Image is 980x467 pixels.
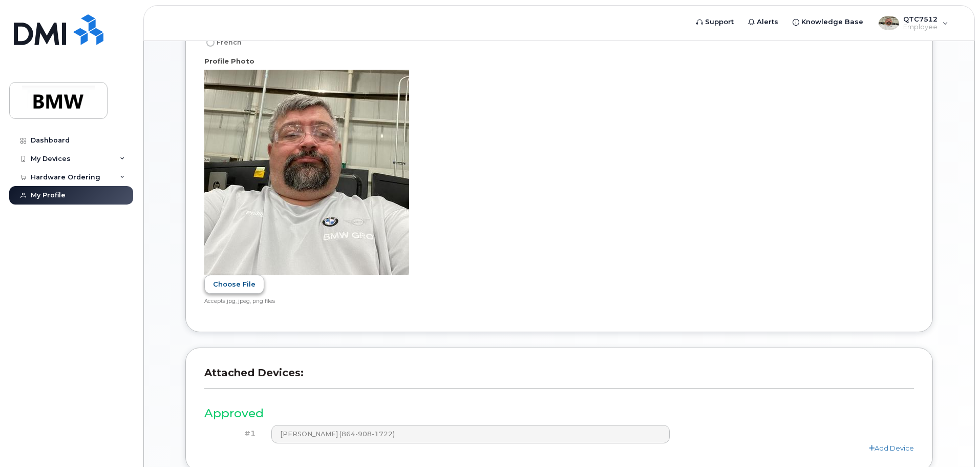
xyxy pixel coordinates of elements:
[879,16,899,30] img: User avatar
[879,13,899,33] div: User avatar
[204,70,409,275] img: profile.jpg
[689,12,741,32] a: Support
[785,12,870,32] a: Knowledge Base
[204,275,264,294] label: Choose File
[903,15,938,23] span: QTC7512
[871,13,955,33] div: QTC7512
[705,17,734,27] span: Support
[757,17,778,27] span: Alerts
[212,430,256,438] h4: #1
[935,422,972,459] iframe: Messenger Launcher
[801,17,863,27] span: Knowledge Base
[204,298,906,306] div: Accepts jpg, jpeg, png files
[204,56,254,66] label: Profile Photo
[869,444,914,452] a: Add Device
[206,38,215,47] input: French
[741,12,785,32] a: Alerts
[204,407,914,420] h3: Approved
[903,23,938,31] span: Employee
[217,38,242,46] span: French
[204,367,914,389] h3: Attached Devices:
